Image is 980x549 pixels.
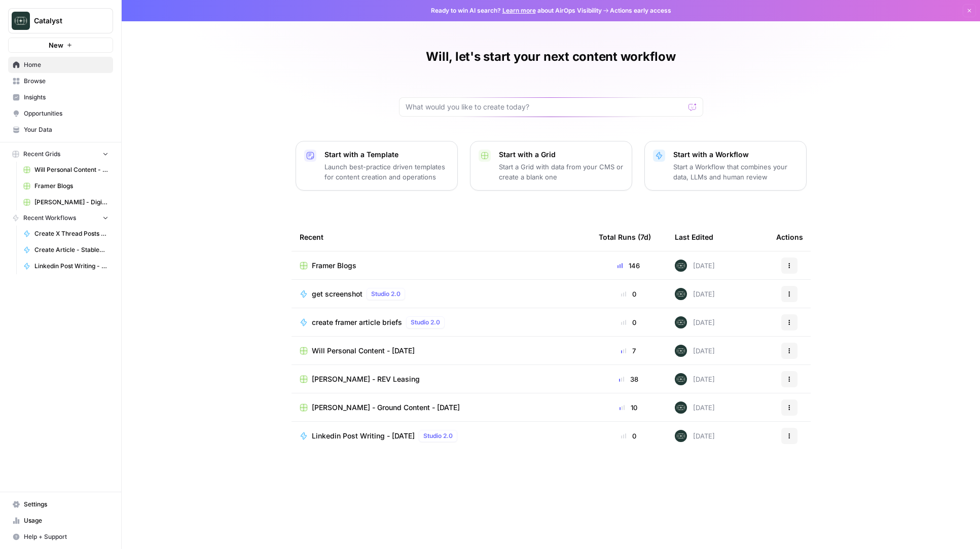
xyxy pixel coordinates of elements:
span: Catalyst [34,16,95,26]
span: Studio 2.0 [423,431,453,441]
button: Start with a WorkflowStart a Workflow that combines your data, LLMs and human review [644,141,807,191]
img: lkqc6w5wqsmhugm7jkiokl0d6w4g [675,345,687,357]
a: Home [8,57,113,73]
p: Start a Workflow that combines your data, LLMs and human review [673,162,798,182]
span: [PERSON_NAME] - Digital Wealth Insider [34,198,108,207]
span: [PERSON_NAME] - Ground Content - [DATE] [312,402,460,413]
a: Linkedin Post Writing - [DATE] [19,258,113,274]
div: [DATE] [675,401,715,414]
div: 7 [599,346,659,356]
span: create framer article briefs [312,317,402,327]
p: Start with a Template [324,150,449,160]
span: New [49,40,63,50]
a: [PERSON_NAME] - Digital Wealth Insider [19,194,113,210]
div: Last Edited [675,223,713,251]
span: Studio 2.0 [411,318,440,327]
a: Insights [8,89,113,105]
img: lkqc6w5wqsmhugm7jkiokl0d6w4g [675,401,687,414]
input: What would you like to create today? [406,102,684,112]
span: Studio 2.0 [371,289,401,299]
a: Your Data [8,122,113,138]
div: [DATE] [675,373,715,385]
div: Actions [776,223,803,251]
a: Will Personal Content - [DATE] [19,162,113,178]
div: [DATE] [675,430,715,442]
a: Learn more [502,7,536,14]
span: Home [24,60,108,69]
p: Start a Grid with data from your CMS or create a blank one [499,162,624,182]
a: Browse [8,73,113,89]
span: Framer Blogs [312,261,356,271]
a: Usage [8,513,113,529]
a: [PERSON_NAME] - REV Leasing [300,374,583,384]
img: lkqc6w5wqsmhugm7jkiokl0d6w4g [675,260,687,272]
div: Total Runs (7d) [599,223,651,251]
span: Will Personal Content - [DATE] [34,165,108,174]
p: Start with a Workflow [673,150,798,160]
span: Help + Support [24,532,108,541]
div: [DATE] [675,345,715,357]
span: Linkedin Post Writing - [DATE] [34,262,108,271]
span: Browse [24,77,108,86]
span: Opportunities [24,109,108,118]
a: Create X Thread Posts from Linkedin [19,226,113,242]
span: Create X Thread Posts from Linkedin [34,229,108,238]
a: [PERSON_NAME] - Ground Content - [DATE] [300,402,583,413]
span: Create Article - StableDash [34,245,108,254]
div: [DATE] [675,288,715,300]
p: Start with a Grid [499,150,624,160]
a: Opportunities [8,105,113,122]
span: Actions early access [610,6,671,15]
span: get screenshot [312,289,362,299]
div: [DATE] [675,316,715,328]
button: New [8,38,113,53]
div: 0 [599,317,659,327]
a: Linkedin Post Writing - [DATE]Studio 2.0 [300,430,583,442]
button: Recent Workflows [8,210,113,226]
button: Recent Grids [8,147,113,162]
a: Settings [8,496,113,513]
span: Ready to win AI search? about AirOps Visibility [431,6,602,15]
span: [PERSON_NAME] - REV Leasing [312,374,420,384]
div: 146 [599,261,659,271]
button: Start with a GridStart a Grid with data from your CMS or create a blank one [470,141,632,191]
a: create framer article briefsStudio 2.0 [300,316,583,328]
span: Framer Blogs [34,181,108,191]
span: Recent Grids [23,150,60,159]
a: Create Article - StableDash [19,242,113,258]
button: Workspace: Catalyst [8,8,113,33]
span: Usage [24,516,108,525]
div: [DATE] [675,260,715,272]
span: Will Personal Content - [DATE] [312,346,415,356]
button: Start with a TemplateLaunch best-practice driven templates for content creation and operations [296,141,458,191]
img: Catalyst Logo [12,12,30,30]
div: 10 [599,402,659,413]
span: Insights [24,93,108,102]
h1: Will, let's start your next content workflow [426,49,675,65]
p: Launch best-practice driven templates for content creation and operations [324,162,449,182]
span: Linkedin Post Writing - [DATE] [312,431,415,441]
img: lkqc6w5wqsmhugm7jkiokl0d6w4g [675,373,687,385]
img: lkqc6w5wqsmhugm7jkiokl0d6w4g [675,430,687,442]
span: Recent Workflows [23,213,76,223]
img: lkqc6w5wqsmhugm7jkiokl0d6w4g [675,288,687,300]
div: 0 [599,431,659,441]
button: Help + Support [8,529,113,545]
a: get screenshotStudio 2.0 [300,288,583,300]
span: Settings [24,500,108,509]
a: Framer Blogs [19,178,113,194]
div: 38 [599,374,659,384]
a: Will Personal Content - [DATE] [300,346,583,356]
div: 0 [599,289,659,299]
div: Recent [300,223,583,251]
img: lkqc6w5wqsmhugm7jkiokl0d6w4g [675,316,687,328]
a: Framer Blogs [300,261,583,271]
span: Your Data [24,125,108,134]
